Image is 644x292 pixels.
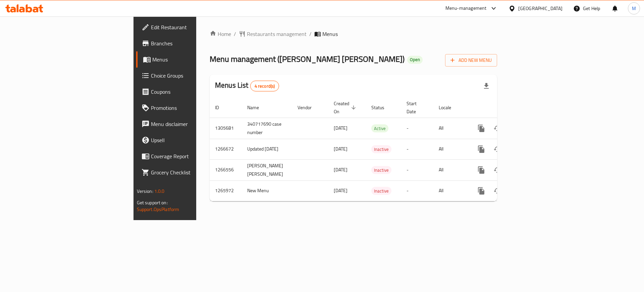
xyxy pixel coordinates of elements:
span: Branches [151,39,236,47]
th: Actions [468,97,543,118]
span: Inactive [371,187,391,195]
button: Change Status [489,120,505,136]
span: Upsell [151,136,236,144]
span: 4 record(s) [251,83,279,89]
a: Branches [136,35,241,51]
div: Open [407,56,423,64]
a: Menus [136,51,241,68]
span: Add New Menu [450,56,492,65]
span: Start Date [407,99,425,116]
button: more [473,183,489,199]
a: Grocery Checklist [136,164,241,180]
span: [DATE] [334,186,347,195]
td: All [433,118,468,139]
span: Version: [137,187,153,196]
button: more [473,120,489,136]
div: [GEOGRAPHIC_DATA] [518,5,562,12]
span: Promotions [151,104,236,112]
div: Inactive [371,187,391,195]
span: Locale [439,103,460,112]
span: [DATE] [334,165,347,174]
span: Restaurants management [247,30,307,38]
span: Edit Restaurant [151,23,236,31]
a: Coupons [136,84,241,100]
nav: breadcrumb [210,30,497,38]
span: Menus [322,30,338,38]
span: Open [407,57,423,62]
td: [PERSON_NAME] [PERSON_NAME] [242,159,292,180]
table: enhanced table [210,97,543,201]
span: Menu management ( [PERSON_NAME] [PERSON_NAME] ) [210,51,405,67]
li: / [309,30,312,38]
div: Total records count [250,81,279,91]
button: more [473,141,489,157]
span: Coverage Report [151,152,236,160]
span: Created On [334,99,358,116]
button: more [473,162,489,178]
span: Status [371,103,393,112]
span: Coupons [151,88,236,96]
span: Choice Groups [151,72,236,80]
span: Inactive [371,166,391,174]
td: Updated [DATE] [242,139,292,159]
span: Vendor [298,103,320,112]
a: Edit Restaurant [136,19,241,35]
span: Get support on: [137,198,168,207]
span: Name [247,103,268,112]
span: ID [215,103,228,112]
td: All [433,180,468,201]
a: Restaurants management [239,30,307,38]
div: Export file [478,78,494,94]
span: Active [371,125,388,132]
td: - [401,159,433,180]
a: Choice Groups [136,68,241,84]
span: Menu disclaimer [151,120,236,128]
td: 340717690 case number [242,118,292,139]
button: Add New Menu [445,54,497,67]
td: - [401,180,433,201]
a: Support.OpsPlatform [137,205,179,214]
td: - [401,118,433,139]
td: New Menu [242,180,292,201]
a: Menu disclaimer [136,116,241,132]
a: Promotions [136,100,241,116]
a: Coverage Report [136,148,241,164]
button: Change Status [489,183,505,199]
button: Change Status [489,141,505,157]
button: Change Status [489,162,505,178]
h2: Menus List [215,80,279,91]
span: 1.0.0 [154,187,165,196]
a: Upsell [136,132,241,148]
span: Inactive [371,145,391,153]
td: All [433,139,468,159]
span: Grocery Checklist [151,168,236,176]
span: [DATE] [334,144,347,153]
td: - [401,139,433,159]
span: M [632,5,636,12]
td: All [433,159,468,180]
div: Menu-management [445,4,487,12]
span: [DATE] [334,124,347,132]
span: Menus [152,55,236,64]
